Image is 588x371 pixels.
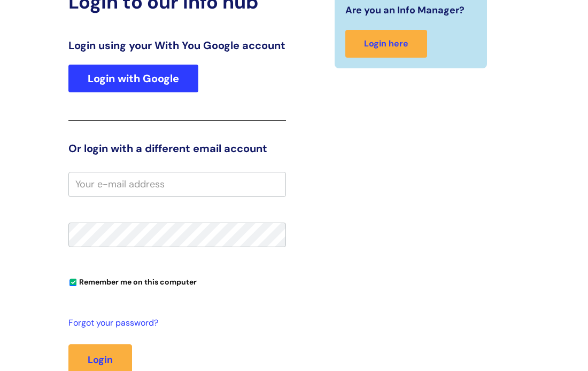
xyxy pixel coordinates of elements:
[68,142,286,155] h3: Or login with a different email account
[68,65,198,92] a: Login with Google
[345,30,427,58] a: Login here
[68,39,286,52] h3: Login using your With You Google account
[68,315,281,331] a: Forgot your password?
[69,279,76,286] input: Remember me on this computer
[68,275,197,287] label: Remember me on this computer
[68,273,286,290] div: You can uncheck this option if you're logging in from a shared device
[345,2,465,19] span: Are you an Info Manager?
[68,172,286,196] input: Your e-mail address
